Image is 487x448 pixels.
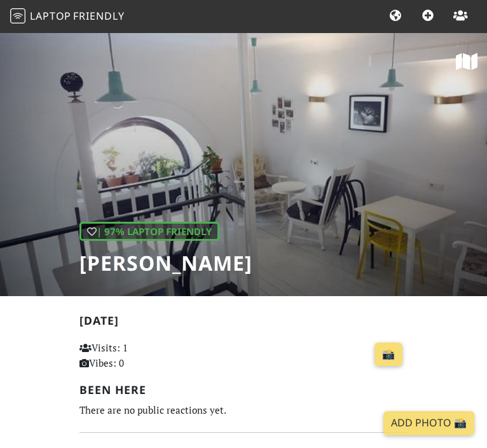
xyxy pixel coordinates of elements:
[79,251,252,275] h1: [PERSON_NAME]
[374,343,402,367] a: 📸
[79,402,408,419] div: There are no public reactions yet.
[10,6,125,28] a: LaptopFriendly LaptopFriendly
[10,8,25,24] img: LaptopFriendly
[79,340,179,370] p: Visits: 1 Vibes: 0
[73,9,124,23] span: Friendly
[79,222,219,241] div: | 97% Laptop Friendly
[79,383,408,397] h2: Been here
[30,9,71,23] span: Laptop
[383,411,474,435] a: Add Photo 📸
[79,314,408,332] h2: [DATE]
